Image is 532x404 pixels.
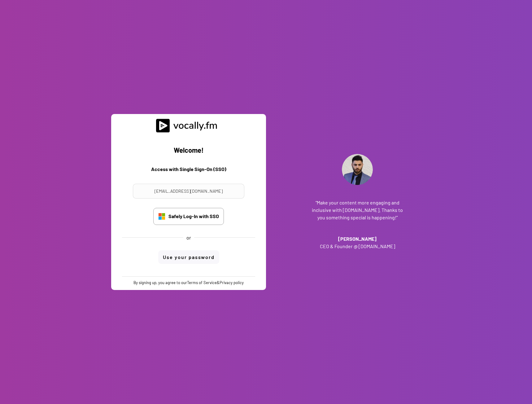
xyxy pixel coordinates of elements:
img: Addante_Profile.png [342,154,373,185]
div: By signing up, you agree to our & [133,280,244,285]
h3: CEO & Founder @ [DOMAIN_NAME] [311,243,404,250]
button: Use your password [158,250,219,264]
h3: “Make your content more engaging and inclusive with [DOMAIN_NAME]. Thanks to you something specia... [311,199,404,221]
h3: Access with Single Sign-On (SSO) [116,165,261,177]
img: Microsoft_logo.svg [158,213,165,220]
img: vocally%20logo.svg [156,119,221,133]
h2: Welcome! [116,145,261,156]
div: or [186,234,191,241]
h3: [PERSON_NAME] [311,235,404,243]
input: Your email [133,184,244,199]
a: Privacy policy [220,280,244,285]
div: Safely Log-In with SSO [168,213,219,220]
a: Terms of Service [187,280,217,285]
